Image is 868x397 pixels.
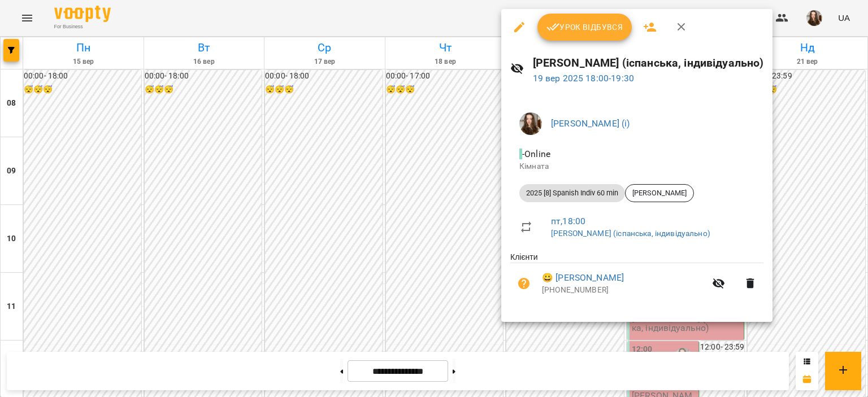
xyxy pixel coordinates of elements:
[533,54,764,72] h6: [PERSON_NAME] (іспанська, індивідуально)
[519,188,625,198] span: 2025 [8] Spanish Indiv 60 min
[533,73,634,84] a: 19 вер 2025 18:00-19:30
[551,229,710,238] a: [PERSON_NAME] (іспанська, індивідуально)
[625,184,694,202] div: [PERSON_NAME]
[537,14,632,41] button: Урок відбувся
[542,285,705,296] p: [PHONE_NUMBER]
[510,251,763,308] ul: Клієнти
[551,118,630,129] a: [PERSON_NAME] (і)
[519,112,542,135] img: f828951e34a2a7ae30fa923eeeaf7e77.jpg
[519,149,553,159] span: - Online
[626,188,693,198] span: [PERSON_NAME]
[519,161,754,172] p: Кімната
[551,216,585,226] a: пт , 18:00
[546,20,623,34] span: Урок відбувся
[542,271,624,285] a: 😀 [PERSON_NAME]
